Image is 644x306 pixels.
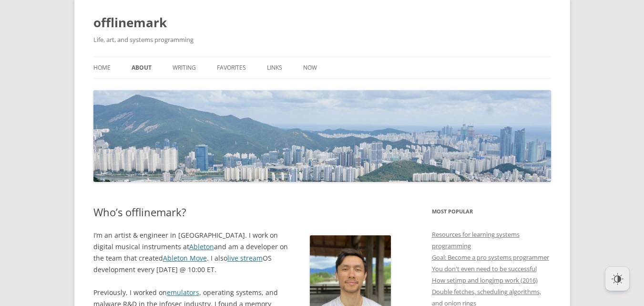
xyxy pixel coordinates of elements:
a: How setjmp and longjmp work (2016) [432,276,538,285]
a: emulators [167,288,199,297]
img: offlinemark [93,90,551,181]
a: Links [267,57,282,78]
p: I’m an artist & engineer in [GEOGRAPHIC_DATA]. I work on digital musical instruments at and am a ... [93,230,391,275]
a: You don't even need to be successful [432,264,537,273]
a: Ableton [189,242,214,251]
a: Resources for learning systems programming [432,230,520,250]
h2: Life, art, and systems programming [93,34,551,45]
a: Favorites [217,57,246,78]
h1: Who’s offlinemark? [93,206,391,218]
a: offlinemark [93,11,167,34]
a: Now [303,57,317,78]
a: live stream [227,253,263,263]
a: Goal: Become a pro systems programmer [432,253,549,262]
a: Home [93,57,111,78]
h3: Most Popular [432,206,551,217]
a: Writing [173,57,196,78]
a: Ableton Move [163,253,207,263]
a: About [132,57,152,78]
